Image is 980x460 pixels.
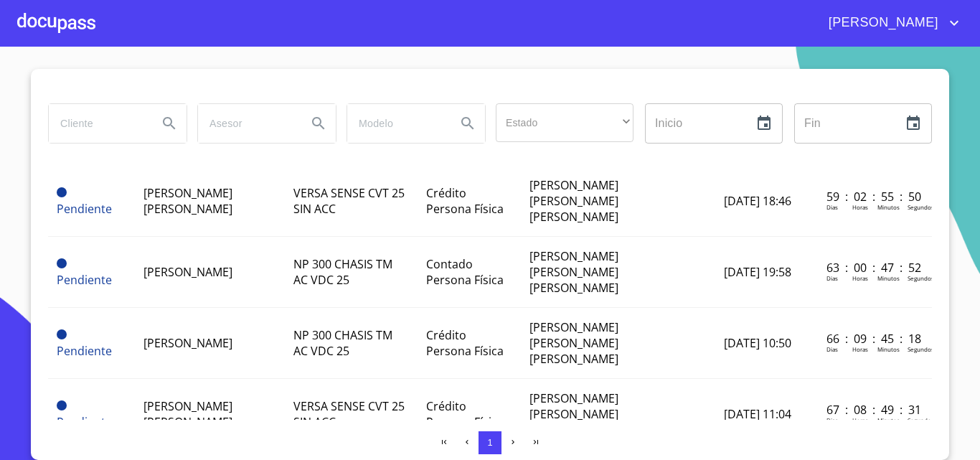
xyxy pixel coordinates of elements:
span: VERSA SENSE CVT 25 SIN ACC [293,398,405,430]
span: [PERSON_NAME] [PERSON_NAME] [PERSON_NAME] [529,248,618,296]
span: [DATE] 10:50 [724,335,791,351]
span: Pendiente [57,272,112,288]
span: [DATE] 11:04 [724,406,791,422]
span: 1 [487,437,492,448]
span: Pendiente [57,201,112,217]
button: Search [451,106,485,141]
p: 59 : 02 : 55 : 50 [826,189,923,205]
button: Search [152,106,187,141]
button: Search [301,106,336,141]
p: Minutos [877,345,900,353]
span: [PERSON_NAME] [PERSON_NAME] [143,398,232,430]
span: Crédito Persona Física [426,185,504,217]
input: search [198,104,296,143]
span: Crédito Persona Física [426,398,504,430]
span: Pendiente [57,343,112,359]
span: Pendiente [57,187,67,197]
p: Minutos [877,203,900,211]
span: [PERSON_NAME] [143,264,232,280]
span: Pendiente [57,258,67,268]
p: Segundos [908,274,934,282]
button: account of current user [818,11,963,34]
input: search [49,104,146,143]
span: [PERSON_NAME] [PERSON_NAME] [143,185,232,217]
p: 63 : 00 : 47 : 52 [826,260,923,276]
span: Pendiente [57,414,112,430]
span: Contado Persona Física [426,256,504,288]
span: [DATE] 19:58 [724,264,791,280]
p: Segundos [908,345,934,353]
span: [PERSON_NAME] [818,11,946,34]
span: Crédito Persona Física [426,327,504,359]
p: Minutos [877,416,900,424]
span: VERSA SENSE CVT 25 SIN ACC [293,185,405,217]
p: 66 : 09 : 45 : 18 [826,331,923,347]
p: Dias [826,274,838,282]
span: [PERSON_NAME] [PERSON_NAME] [PERSON_NAME] [529,177,618,225]
p: Segundos [908,203,934,211]
p: Dias [826,203,838,211]
p: Segundos [908,416,934,424]
span: NP 300 CHASIS TM AC VDC 25 [293,327,392,359]
input: search [347,104,445,143]
button: 1 [479,431,501,454]
p: Dias [826,345,838,353]
p: 67 : 08 : 49 : 31 [826,402,923,418]
div: ​ [496,103,633,142]
span: Pendiente [57,329,67,339]
p: Horas [852,203,868,211]
p: Minutos [877,274,900,282]
p: Dias [826,416,838,424]
span: [DATE] 18:46 [724,193,791,209]
p: Horas [852,345,868,353]
p: Horas [852,274,868,282]
span: [PERSON_NAME] [PERSON_NAME] [PERSON_NAME] [529,319,618,367]
p: Horas [852,416,868,424]
span: Pendiente [57,400,67,410]
span: NP 300 CHASIS TM AC VDC 25 [293,256,392,288]
span: [PERSON_NAME] [PERSON_NAME] [PERSON_NAME] [529,390,618,438]
span: [PERSON_NAME] [143,335,232,351]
